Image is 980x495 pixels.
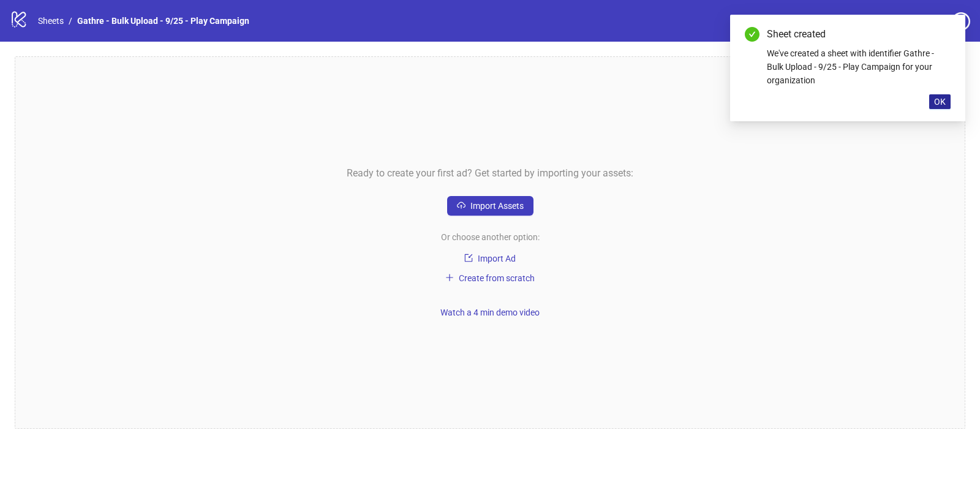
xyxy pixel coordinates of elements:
a: Gathre - Bulk Upload - 9/25 - Play Campaign [75,14,252,28]
span: Import Assets [470,201,524,211]
a: Close [937,27,951,40]
span: Or choose another option: [441,230,540,244]
span: import [464,254,473,262]
a: Sheets [36,14,66,28]
span: Import Ad [478,254,516,263]
span: check-circle [745,27,759,42]
span: Watch a 4 min demo video [440,308,540,317]
button: Import Ad [447,251,533,266]
li: / [69,14,72,28]
div: We've created a sheet with identifier Gathre - Bulk Upload - 9/25 - Play Campaign for your organi... [767,47,951,87]
span: Create from scratch [459,273,535,283]
span: Ready to create your first ad? Get started by importing your assets: [347,165,633,181]
span: OK [934,97,946,107]
span: question-circle [952,12,970,31]
button: Watch a 4 min demo video [435,305,545,320]
a: Settings [883,12,947,32]
button: Import Assets [447,196,533,216]
span: cloud-upload [457,201,466,210]
button: Create from scratch [440,271,540,285]
span: plus [445,273,454,282]
div: Sheet created [767,27,951,42]
button: OK [929,94,951,109]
